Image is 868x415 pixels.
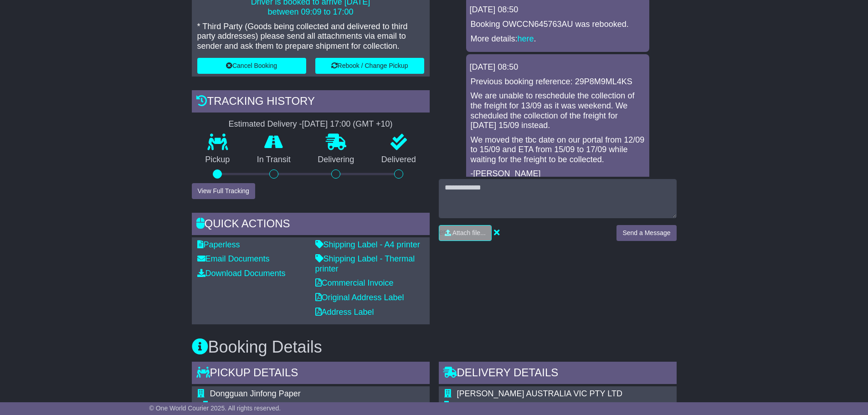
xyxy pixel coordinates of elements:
[210,401,254,410] span: Commercial
[197,254,270,263] a: Email Documents
[315,58,424,74] button: Rebook / Change Pickup
[192,338,677,356] h3: Booking Details
[304,155,368,165] p: Delivering
[210,401,424,411] div: Pickup
[616,225,676,241] button: Send a Message
[197,22,424,51] p: * Third Party (Goods being collected and delivered to third party addresses) please send all atta...
[471,169,645,179] p: -[PERSON_NAME]
[471,135,645,165] p: We moved the tbc date on our portal from 12/09 to 15/09 and ETA from 15/09 to 17/09 while waiting...
[457,401,671,411] div: Delivery
[302,119,393,129] div: [DATE] 17:00 (GMT +10)
[210,389,301,398] span: Dongguan Jinfong Paper
[315,307,374,317] a: Address Label
[470,62,646,72] div: [DATE] 08:50
[518,34,534,43] a: here
[439,362,677,386] div: Delivery Details
[192,362,430,386] div: Pickup Details
[457,389,622,398] span: [PERSON_NAME] AUSTRALIA VIC PTY LTD
[197,240,240,249] a: Paperless
[192,213,430,237] div: Quick Actions
[192,90,430,115] div: Tracking history
[315,254,415,273] a: Shipping Label - Thermal printer
[471,20,645,30] p: Booking OWCCN645763AU was rebooked.
[192,119,430,129] div: Estimated Delivery -
[368,155,430,165] p: Delivered
[197,58,306,74] button: Cancel Booking
[149,405,281,412] span: © One World Courier 2025. All rights reserved.
[471,91,645,130] p: We are unable to reschedule the collection of the freight for 13/09 as it was weekend. We schedul...
[471,77,645,87] p: Previous booking reference: 29P8M9ML4KS
[315,240,420,249] a: Shipping Label - A4 printer
[243,155,304,165] p: In Transit
[470,5,646,15] div: [DATE] 08:50
[471,34,645,44] p: More details: .
[192,183,255,199] button: View Full Tracking
[197,269,286,278] a: Download Documents
[192,155,244,165] p: Pickup
[315,278,394,287] a: Commercial Invoice
[315,293,404,302] a: Original Address Label
[457,401,501,410] span: Commercial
